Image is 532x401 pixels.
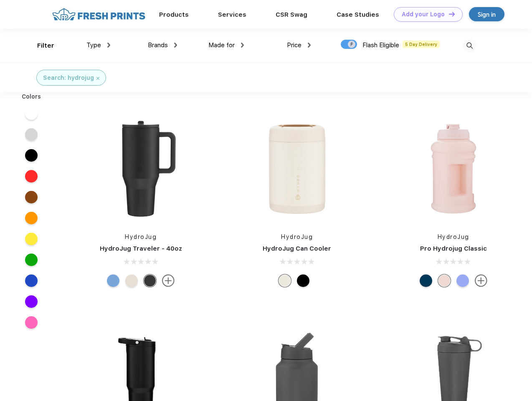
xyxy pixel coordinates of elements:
div: Black [297,274,309,287]
div: Hyper Blue [456,274,469,287]
div: Cream [125,274,138,287]
img: func=resize&h=266 [398,113,509,224]
img: more.svg [162,274,175,287]
a: Pro Hydrojug Classic [420,245,487,252]
a: HydroJug Traveler - 40oz [100,245,182,252]
div: Filter [37,41,54,51]
div: Pink Sand [438,274,451,287]
div: Add your Logo [402,11,445,18]
a: HydroJug [438,233,469,240]
span: 5 Day Delivery [403,41,440,48]
div: Navy [420,274,432,287]
img: func=resize&h=266 [85,113,196,224]
div: Sign in [478,10,496,19]
div: Black [144,274,156,287]
span: Flash Eligible [362,41,399,49]
img: DT [449,12,455,16]
img: desktop_search.svg [463,39,476,53]
img: dropdown.png [241,43,244,48]
img: more.svg [475,274,487,287]
a: Sign in [469,7,504,21]
img: dropdown.png [308,43,311,48]
span: Brands [148,41,168,49]
img: func=resize&h=266 [241,113,352,224]
div: Riptide [107,274,119,287]
img: filter_cancel.svg [96,77,99,80]
span: Price [287,41,301,49]
a: HydroJug [125,233,157,240]
a: HydroJug [281,233,313,240]
div: Cream [279,274,291,287]
img: dropdown.png [174,43,177,48]
a: Products [159,11,189,18]
img: fo%20logo%202.webp [50,7,148,22]
img: dropdown.png [107,43,110,48]
a: HydroJug Can Cooler [263,245,331,252]
div: Search: hydrojug [43,74,94,82]
span: Made for [208,41,235,49]
span: Type [86,41,101,49]
div: Colors [15,92,48,101]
